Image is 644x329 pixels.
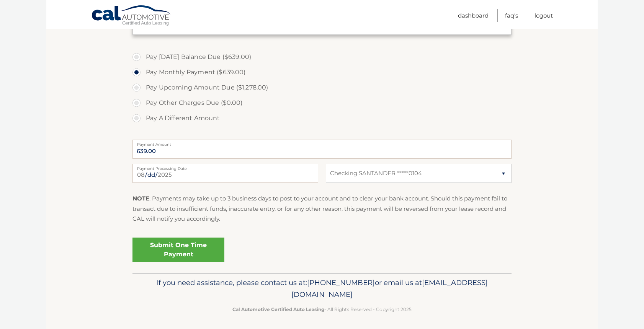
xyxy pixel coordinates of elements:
[132,95,512,111] label: Pay Other Charges Due ($0.00)
[132,65,512,80] label: Pay Monthly Payment ($639.00)
[132,80,512,95] label: Pay Upcoming Amount Due ($1,278.00)
[232,306,324,312] strong: Cal Automotive Certified Auto Leasing
[307,278,375,287] span: [PHONE_NUMBER]
[132,194,512,224] p: : Payments may take up to 3 business days to post to your account and to clear your bank account....
[137,277,507,301] p: If you need assistance, please contact us at: or email us at
[132,111,512,126] label: Pay A Different Amount
[91,5,172,27] a: Cal Automotive
[534,9,553,22] a: Logout
[132,164,318,170] label: Payment Processing Date
[132,164,318,183] input: Payment Date
[132,238,224,262] a: Submit One Time Payment
[132,140,512,146] label: Payment Amount
[132,49,512,65] label: Pay [DATE] Balance Due ($639.00)
[458,9,489,22] a: Dashboard
[132,140,512,159] input: Payment Amount
[137,305,507,313] p: - All Rights Reserved - Copyright 2025
[505,9,518,22] a: FAQ's
[132,195,149,202] strong: NOTE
